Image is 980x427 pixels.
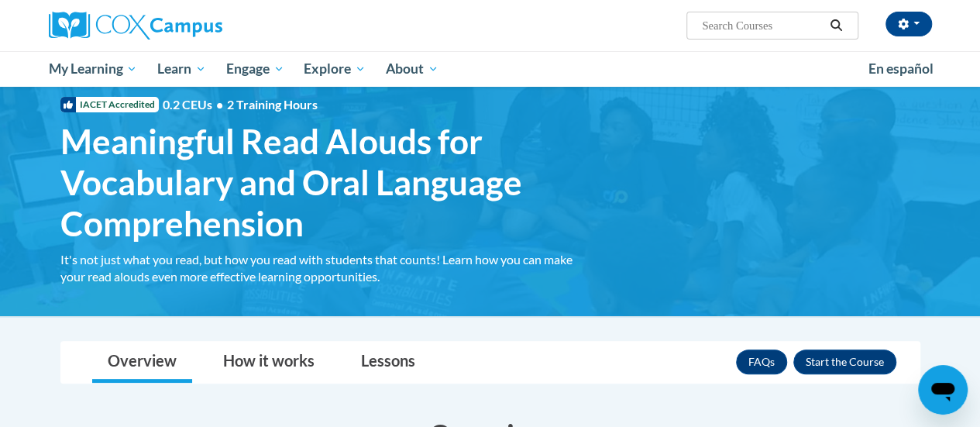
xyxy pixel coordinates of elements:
a: Overview [92,342,192,383]
span: IACET Accredited [60,97,159,112]
iframe: Button to launch messaging window [918,365,968,415]
div: It's not just what you read, but how you read with students that counts! Learn how you can make y... [60,251,595,285]
a: FAQs [736,350,787,374]
span: Explore [304,60,366,78]
span: Engage [226,60,284,78]
a: Lessons [346,342,431,383]
span: About [386,60,438,78]
span: Learn [157,60,206,78]
button: Enroll [793,350,896,374]
span: En español [868,60,934,77]
a: How it works [208,342,330,383]
span: My Learning [48,60,137,78]
a: En español [858,53,944,85]
img: Cox Campus [49,12,222,40]
span: 0.2 CEUs [163,96,318,113]
div: Main menu [37,51,944,87]
a: Cox Campus [49,12,328,40]
a: Learn [147,51,216,87]
a: Engage [216,51,294,87]
a: Explore [294,51,376,87]
button: Account Settings [885,12,932,36]
span: • [216,97,223,112]
span: Meaningful Read Alouds for Vocabulary and Oral Language Comprehension [60,121,595,243]
span: 2 Training Hours [227,97,318,112]
a: My Learning [39,51,148,87]
input: Search Courses [700,16,824,35]
button: Search [824,16,848,35]
a: About [376,51,449,87]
